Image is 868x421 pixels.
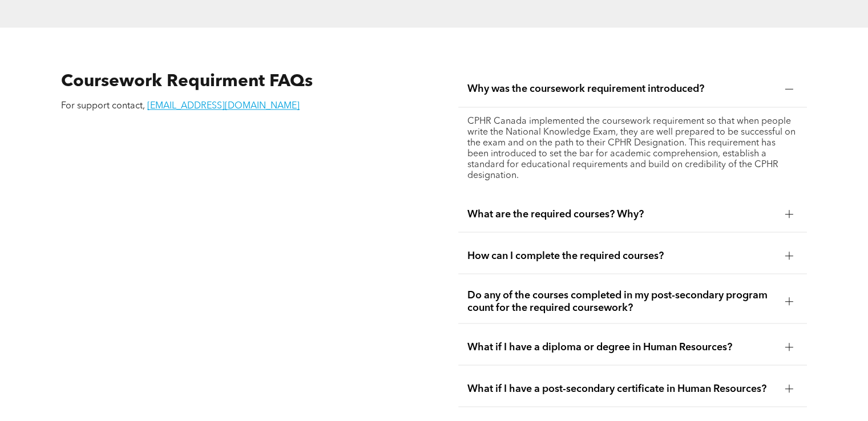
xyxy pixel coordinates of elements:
span: What if I have a post-secondary certificate in Human Resources? [467,382,776,395]
span: What are the required courses? Why? [467,208,776,220]
p: CPHR Canada implemented the coursework requirement so that when people write the National Knowled... [467,116,797,181]
span: Coursework Requirment FAQs [61,73,313,90]
span: Do any of the courses completed in my post-secondary program count for the required coursework? [467,289,776,314]
span: How can I complete the required courses? [467,249,776,262]
span: For support contact, [61,102,145,111]
a: [EMAIL_ADDRESS][DOMAIN_NAME] [147,102,300,111]
span: Why was the coursework requirement introduced? [467,83,776,95]
span: What if I have a diploma or degree in Human Resources? [467,341,776,353]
